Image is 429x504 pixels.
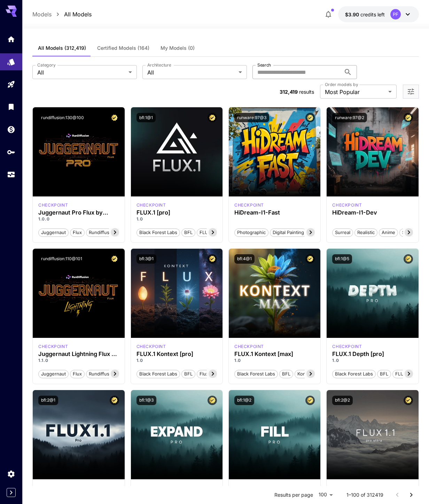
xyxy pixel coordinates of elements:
button: Certified Model – Vetted for best performance and includes a commercial license. [305,113,315,122]
button: Certified Model – Vetted for best performance and includes a commercial license. [404,113,413,122]
span: juggernaut [39,229,68,236]
button: Certified Model – Vetted for best performance and includes a commercial license. [208,254,217,264]
button: runware:97@2 [332,113,367,122]
span: FLUX.1 [pro] [197,229,229,236]
button: Certified Model – Vetted for best performance and includes a commercial license. [404,396,413,405]
span: 312,419 [280,89,298,95]
h3: FLUX.1 Kontext [pro] [136,351,217,357]
p: checkpoint [234,485,264,491]
label: Architecture [147,62,171,68]
p: checkpoint [332,485,362,491]
button: rundiffusion:130@100 [38,113,87,122]
p: 1.1.0 [38,357,119,364]
div: $3.898 [345,11,385,18]
button: Black Forest Labs [136,228,180,237]
button: Stylized [399,228,422,237]
h3: Juggernaut Pro Flux by RunDiffusion [38,209,119,216]
span: Photographic [235,229,268,236]
div: fluxpro [136,485,166,491]
span: BFL [182,229,195,236]
div: fluxpro [136,202,166,208]
button: Certified Model – Vetted for best performance and includes a commercial license. [110,396,119,405]
div: Models [7,55,15,64]
span: flux [70,229,84,236]
div: Playground [7,80,15,89]
label: Search [257,62,271,68]
button: bfl:2@1 [38,396,58,405]
h3: HiDream-I1-Dev [332,209,413,216]
span: $3.90 [345,11,360,17]
button: Certified Model – Vetted for best performance and includes a commercial license. [404,254,413,264]
button: juggernaut [38,369,69,378]
p: checkpoint [38,202,68,208]
span: juggernaut [39,371,68,378]
h3: FLUX.1 Depth [pro] [332,351,413,357]
label: Category [37,62,56,68]
div: fluxpro [332,343,362,350]
p: 1.0.0 [38,216,119,222]
p: checkpoint [136,485,166,491]
button: FLUX.1 [pro] [197,228,229,237]
h3: FLUX.1 Kontext [max] [234,351,315,357]
button: Certified Model – Vetted for best performance and includes a commercial license. [208,113,217,122]
button: bfl:1@2 [234,396,254,405]
button: rundiffusion [86,228,119,237]
p: checkpoint [38,485,68,491]
button: Anime [379,228,398,237]
button: runware:97@3 [234,113,269,122]
a: All Models [64,10,92,18]
button: BFL [279,369,293,378]
div: HiDream Fast [234,202,264,208]
span: All [147,68,236,77]
span: Realistic [355,229,377,236]
p: checkpoint [38,343,68,350]
div: FLUX.1 D [38,202,68,208]
p: Results per page [274,491,313,498]
button: flux [70,228,85,237]
div: Library [7,102,15,111]
button: BFL [377,369,391,378]
span: My Models (0) [161,45,195,51]
span: Black Forest Labs [333,371,375,378]
span: All Models (312,419) [38,45,86,51]
div: 100 [316,490,335,500]
div: HiDream-I1-Fast [234,209,315,216]
div: Home [7,33,15,41]
span: All [37,68,126,77]
span: Surreal [333,229,353,236]
button: $3.898PF [338,6,419,22]
button: juggernaut [38,228,69,237]
iframe: Chat Widget [394,471,429,504]
span: results [299,89,314,95]
button: Photographic [234,228,268,237]
span: Digital Painting [270,229,306,236]
button: bfl:1@3 [136,396,156,405]
div: FLUX.1 Kontext [pro] [136,343,166,350]
h3: FLUX.1 [pro] [136,209,217,216]
button: Black Forest Labs [332,369,376,378]
button: bfl:1@1 [136,113,156,122]
label: Order models by [325,82,358,87]
p: 1.0 [136,357,217,364]
button: Open more filters [407,87,415,96]
div: FLUX.1 Kontext [max] [234,343,264,350]
button: Surreal [332,228,353,237]
div: HiDream Dev [332,202,362,208]
h3: Juggernaut Lightning Flux by RunDiffusion [38,351,119,357]
div: fluxpro [38,485,68,491]
button: Flux Kontext [197,369,229,378]
button: Kontext [295,369,317,378]
a: Models [32,10,52,18]
div: PF [390,9,401,20]
span: Flux Kontext [197,371,229,378]
span: Black Forest Labs [235,371,278,378]
span: Black Forest Labs [137,229,180,236]
button: rundiffusion:110@101 [38,254,85,264]
button: BFL [181,369,195,378]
